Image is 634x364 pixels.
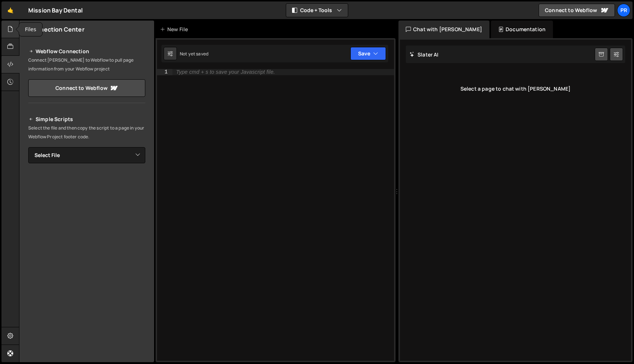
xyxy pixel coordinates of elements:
button: Code + Tools [286,4,348,17]
div: Chat with [PERSON_NAME] [398,21,489,38]
div: Type cmd + s to save your Javascript file. [176,69,275,75]
div: Mission Bay Dental [28,6,83,15]
iframe: YouTube video player [28,246,146,312]
a: 🤙 [1,1,19,19]
p: Select the file and then copy the script to a page in your Webflow Project footer code. [28,124,145,141]
a: pr [617,4,630,17]
iframe: YouTube video player [28,175,146,241]
a: Connect to Webflow [539,4,615,17]
button: Save [350,47,386,60]
a: Connect to Webflow [28,79,145,97]
div: New File [160,26,191,33]
div: Documentation [491,21,553,38]
div: Select a page to chat with [PERSON_NAME] [406,74,625,103]
div: Not yet saved [180,51,208,57]
h2: Webflow Connection [28,47,145,56]
h2: Connection Center [28,25,84,33]
h2: Slater AI [409,51,439,58]
p: Connect [PERSON_NAME] to Webflow to pull page information from your Webflow project [28,56,145,73]
div: Files [19,23,42,36]
div: 1 [157,69,172,75]
h2: Simple Scripts [28,115,145,124]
